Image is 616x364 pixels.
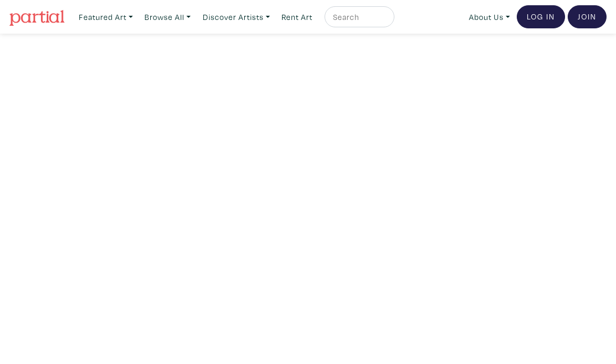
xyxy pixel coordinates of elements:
a: Browse All [140,6,195,28]
a: Rent Art [277,6,317,28]
a: Featured Art [74,6,138,28]
a: About Us [464,6,515,28]
a: Log In [517,5,565,28]
a: Discover Artists [198,6,275,28]
a: Join [568,5,607,28]
input: Search [332,11,384,24]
